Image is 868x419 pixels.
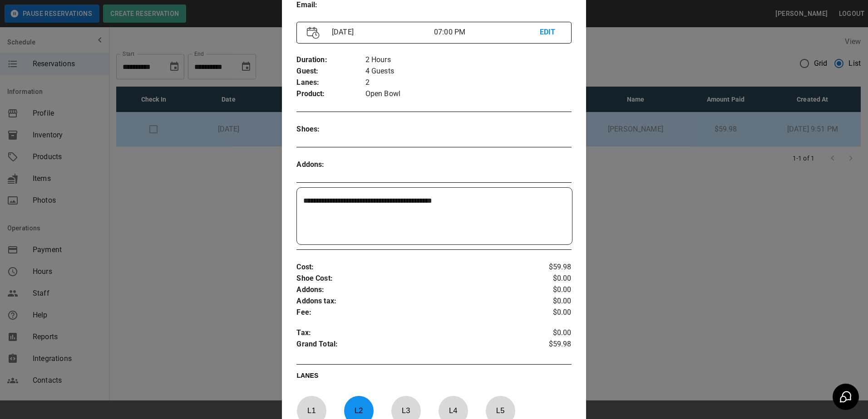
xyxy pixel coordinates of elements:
p: Product : [296,88,365,100]
p: $0.00 [526,307,572,318]
p: EDIT [540,27,561,38]
p: 2 Hours [365,54,572,66]
p: Grand Total : [296,339,525,352]
p: 2 [365,77,572,88]
p: Shoes : [296,124,365,135]
p: Addons : [296,284,525,296]
p: $0.00 [526,273,572,284]
p: Addons tax : [296,296,525,307]
p: $0.00 [526,284,572,296]
p: 07:00 PM [434,27,540,38]
p: Fee : [296,307,525,318]
p: Lanes : [296,77,365,88]
p: Open Bowl [365,88,572,100]
p: Duration : [296,54,365,66]
p: Addons : [296,159,365,171]
p: $0.00 [526,327,572,339]
p: $59.98 [526,262,572,273]
p: Tax : [296,327,525,339]
p: [DATE] [328,27,434,38]
p: Shoe Cost : [296,273,525,284]
p: $0.00 [526,296,572,307]
p: LANES [296,371,571,384]
p: $59.98 [526,339,572,352]
img: Vector [307,27,320,39]
p: Guest : [296,66,365,77]
p: 4 Guests [365,66,572,77]
p: Cost : [296,262,525,273]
